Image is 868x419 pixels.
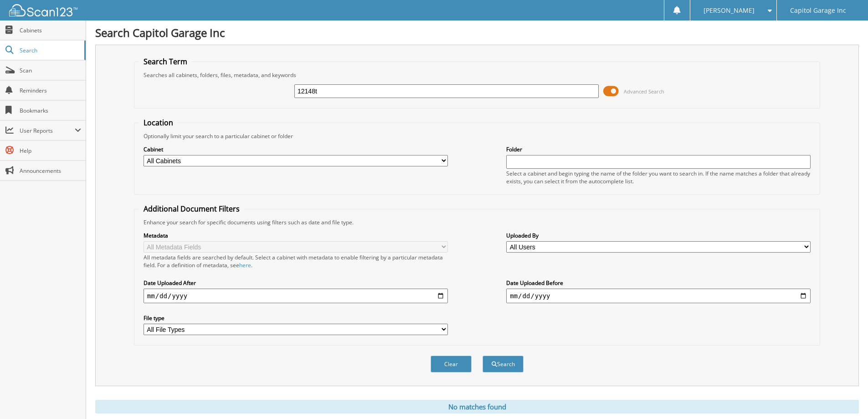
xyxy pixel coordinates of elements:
[144,145,448,153] label: Cabinet
[506,289,811,303] input: end
[144,314,448,322] label: File type
[144,289,448,303] input: start
[20,26,81,34] span: Cabinets
[9,4,77,16] img: scan123-logo-white.svg
[144,232,448,239] label: Metadata
[139,218,815,226] div: Enhance your search for specific documents using filters such as date and file type.
[20,107,81,114] span: Bookmarks
[704,8,755,13] span: [PERSON_NAME]
[483,356,524,372] button: Search
[624,88,664,95] span: Advanced Search
[139,57,192,67] legend: Search Term
[144,279,448,287] label: Date Uploaded After
[790,8,846,13] span: Capitol Garage Inc
[506,279,811,287] label: Date Uploaded Before
[95,400,859,414] div: No matches found
[431,356,472,372] button: Clear
[139,71,815,79] div: Searches all cabinets, folders, files, metadata, and keywords
[139,132,815,140] div: Optionally limit your search to a particular cabinet or folder
[139,204,244,214] legend: Additional Document Filters
[506,232,811,239] label: Uploaded By
[239,261,251,269] a: here
[506,145,811,153] label: Folder
[20,127,75,134] span: User Reports
[95,25,859,40] h1: Search Capitol Garage Inc
[139,118,178,128] legend: Location
[20,87,81,94] span: Reminders
[144,253,448,269] div: All metadata fields are searched by default. Select a cabinet with metadata to enable filtering b...
[20,47,80,54] span: Search
[20,147,81,155] span: Help
[506,170,811,185] div: Select a cabinet and begin typing the name of the folder you want to search in. If the name match...
[20,167,81,175] span: Announcements
[20,67,81,74] span: Scan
